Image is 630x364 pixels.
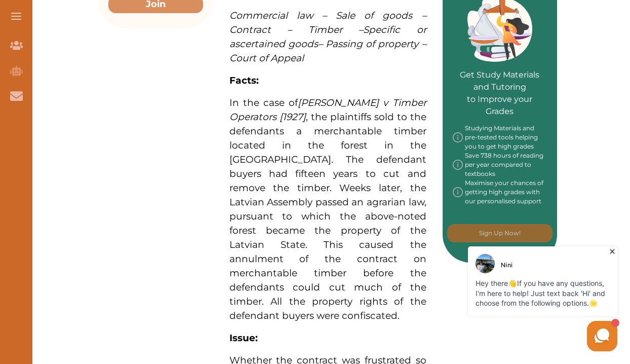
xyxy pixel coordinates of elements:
strong: Issue: [229,332,258,344]
p: Get Study Materials and Tutoring to Improve your Grades [453,41,547,118]
div: Studying Materials and pre-tested tools helping you to get high grades [453,124,547,151]
div: Save 738 hours of reading per year compared to textbooks [453,151,547,178]
img: info-img [453,151,463,178]
span: [PERSON_NAME] v Timber Operators [1927] [229,97,426,123]
span: Specific or ascertained goods [229,24,426,50]
button: [object Object] [447,224,553,242]
img: info-img [453,178,463,206]
iframe: HelpCrunch [387,244,620,354]
img: info-img [453,124,463,151]
span: Commercial law – Sale of goods – Contract – Timber – [229,10,426,35]
p: Sign Up Now! [479,229,521,238]
span: – Passing of property – Court of Appeal [229,38,426,64]
span: In the case of , the plaintiffs sold to the defendants a merchantable timber located in the fores... [229,97,426,321]
strong: Facts: [229,75,259,86]
div: Maximise your chances of getting high grades with our personalised support [453,178,547,206]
